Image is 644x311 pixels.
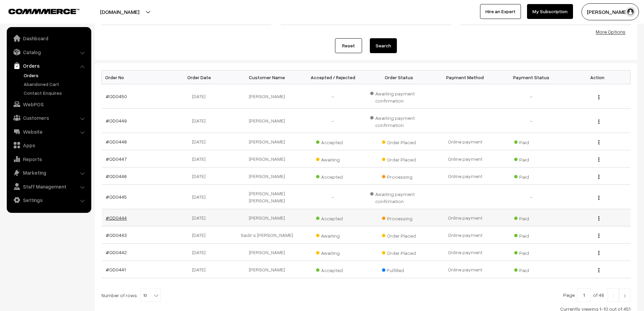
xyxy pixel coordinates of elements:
td: Online payment [432,244,498,261]
a: Contact Enquires [22,89,89,96]
span: Accepted [316,172,350,180]
a: #OD0444 [106,215,127,221]
td: [DATE] [168,109,234,133]
a: Hire an Expert [480,4,521,19]
td: [PERSON_NAME] [234,261,300,278]
a: Website [8,126,89,138]
a: #OD0443 [106,232,127,238]
th: Payment Method [432,70,498,84]
img: Menu [598,234,599,238]
a: #OD0441 [106,267,126,272]
td: [DATE] [168,185,234,209]
th: Order Status [366,70,432,84]
a: #OD0448 [106,139,127,145]
span: Paid [514,265,548,274]
th: Payment Status [498,70,565,84]
td: Online payment [432,133,498,150]
img: Menu [598,140,599,145]
a: COMMMERCE [8,7,68,15]
span: Awaiting [316,154,350,163]
a: Orders [22,72,89,79]
a: More Options [596,29,625,35]
a: Settings [8,194,89,206]
td: Sadir s [PERSON_NAME] [234,226,300,244]
span: Paid [514,248,548,257]
img: Menu [598,196,599,200]
span: Paid [514,137,548,146]
span: Awaiting payment confirmation [370,189,428,205]
span: Fulfilled [382,265,416,274]
td: - [498,84,565,109]
td: [DATE] [168,261,234,278]
span: of 46 [593,292,604,298]
a: Catalog [8,46,89,58]
th: Customer Name [234,70,300,84]
img: Right [622,294,628,298]
td: [PERSON_NAME] [234,84,300,109]
td: [PERSON_NAME] [234,109,300,133]
a: Staff Management [8,180,89,193]
img: Menu [598,119,599,124]
span: Paid [514,213,548,222]
span: Processing [382,172,416,180]
td: Online payment [432,209,498,226]
span: Paid [514,154,548,163]
span: Order Placed [382,248,416,257]
td: [PERSON_NAME] [234,209,300,226]
a: #OD0450 [106,93,127,99]
span: Accepted [316,137,350,146]
a: Customers [8,112,89,124]
td: [PERSON_NAME] [234,168,300,185]
span: Order Placed [382,230,416,239]
td: [DATE] [168,84,234,109]
td: - [300,185,366,209]
td: [DATE] [168,168,234,185]
img: Menu [598,251,599,255]
span: Paid [514,172,548,180]
button: Search [370,38,397,53]
td: Online payment [432,261,498,278]
span: Page [563,292,575,298]
td: [DATE] [168,209,234,226]
span: Paid [514,230,548,239]
a: Reset [335,38,362,53]
span: Awaiting [316,230,350,239]
span: Processing [382,213,416,222]
td: - [498,185,565,209]
th: Accepted / Rejected [300,70,366,84]
a: Apps [8,139,89,151]
img: Left [610,294,616,298]
img: Menu [598,268,599,272]
td: - [498,109,565,133]
span: Awaiting payment confirmation [370,113,428,129]
img: user [625,7,636,17]
th: Order No [102,70,168,84]
img: Menu [598,175,599,179]
a: #OD0449 [106,118,127,124]
td: [DATE] [168,226,234,244]
a: Reports [8,153,89,165]
td: - [300,84,366,109]
span: Accepted [316,213,350,222]
a: #OD0445 [106,194,127,200]
th: Order Date [168,70,234,84]
td: [PERSON_NAME] [234,150,300,168]
img: Menu [598,95,599,99]
span: Order Placed [382,137,416,146]
button: [PERSON_NAME] D [581,3,639,20]
a: Marketing [8,166,89,179]
td: [PERSON_NAME] [234,244,300,261]
img: Menu [598,216,599,221]
a: My Subscription [527,4,573,19]
td: [DATE] [168,244,234,261]
td: [DATE] [168,133,234,150]
a: Abandoned Cart [22,81,89,88]
span: 10 [140,288,161,302]
td: - [300,109,366,133]
td: [DATE] [168,150,234,168]
a: #OD0447 [106,156,127,162]
td: [PERSON_NAME] [234,133,300,150]
span: Awaiting [316,248,350,257]
a: #OD0442 [106,249,127,255]
span: 10 [141,289,160,302]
